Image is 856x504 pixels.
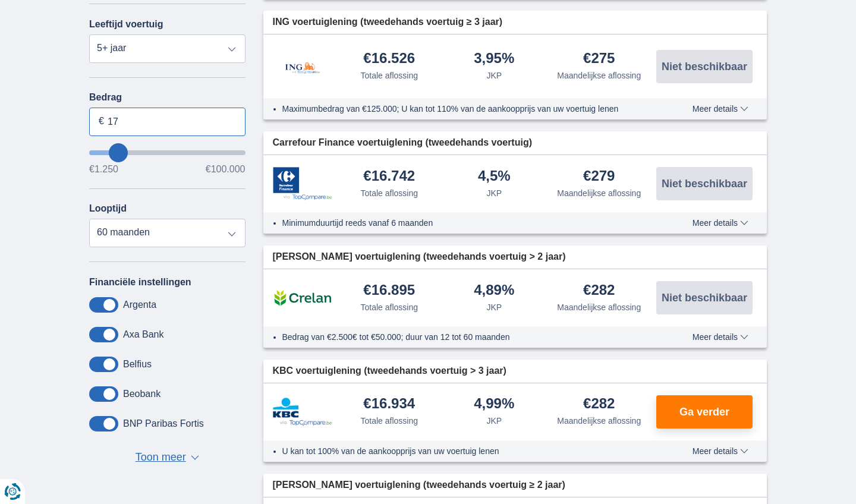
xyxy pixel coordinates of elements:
span: Niet beschikbaar [662,178,747,189]
div: €282 [583,396,615,412]
div: JKP [486,301,502,313]
span: Ga verder [679,407,729,417]
button: Meer details [684,218,757,228]
div: 3,95% [474,51,514,67]
label: Beobank [123,389,160,399]
div: 4,5% [478,169,511,185]
div: Totale aflossing [360,70,418,81]
img: product.pl.alt KBC [273,398,332,426]
label: Bedrag [89,92,246,103]
button: Toon meer ▼ [132,449,203,466]
span: Niet beschikbaar [662,292,747,303]
span: Meer details [693,447,748,455]
div: Totale aflossing [360,301,418,313]
button: Niet beschikbaar [656,50,753,83]
button: Meer details [684,332,757,342]
img: product.pl.alt Crelan [273,283,332,313]
div: €282 [583,283,615,299]
span: Meer details [693,333,748,341]
label: Axa Bank [123,329,163,340]
span: Carrefour Finance voertuiglening (tweedehands voertuig) [273,136,533,150]
label: Argenta [123,300,156,310]
input: wantToBorrow [89,150,246,155]
div: €16.895 [363,283,415,299]
div: 4,99% [474,396,514,412]
li: Minimumduurtijd reeds vanaf 6 maanden [282,217,649,229]
button: Niet beschikbaar [656,167,753,200]
div: Totale aflossing [360,415,418,427]
li: U kan tot 100% van de aankoopprijs van uw voertuig lenen [282,445,649,457]
span: €1.250 [89,165,118,174]
span: Meer details [693,219,748,227]
span: ING voertuiglening (tweedehands voertuig ≥ 3 jaar) [273,15,503,29]
div: Totale aflossing [360,187,418,199]
li: Maximumbedrag van €125.000; U kan tot 110% van de aankoopprijs van uw voertuig lenen [282,103,649,115]
span: €100.000 [206,165,246,174]
span: [PERSON_NAME] voertuiglening (tweedehands voertuig ≥ 2 jaar) [273,478,565,492]
label: Belfius [123,359,152,370]
span: KBC voertuiglening (tweedehands voertuig > 3 jaar) [273,364,506,378]
label: Leeftijd voertuig [89,19,163,30]
button: Meer details [684,446,757,456]
div: €16.742 [363,169,415,185]
span: Meer details [693,105,748,113]
div: Maandelijkse aflossing [557,415,641,427]
label: Looptijd [89,203,127,214]
div: JKP [486,70,502,81]
span: ▼ [191,455,199,460]
div: Maandelijkse aflossing [557,70,641,81]
button: Meer details [684,104,757,114]
label: Financiële instellingen [89,277,191,288]
div: €16.934 [363,396,415,412]
div: €16.526 [363,51,415,67]
li: Bedrag van €2.500€ tot €50.000; duur van 12 tot 60 maanden [282,331,649,343]
img: product.pl.alt Carrefour Finance [273,167,332,200]
div: JKP [486,187,502,199]
span: Niet beschikbaar [662,61,747,72]
div: Maandelijkse aflossing [557,301,641,313]
div: €275 [583,51,615,67]
span: € [99,115,104,128]
div: JKP [486,415,502,427]
span: [PERSON_NAME] voertuiglening (tweedehands voertuig > 2 jaar) [273,250,566,264]
img: product.pl.alt ING [273,46,332,86]
span: Toon meer [136,450,186,465]
button: Niet beschikbaar [656,281,753,314]
div: €279 [583,169,615,185]
button: Ga verder [656,395,753,429]
div: Maandelijkse aflossing [557,187,641,199]
div: 4,89% [474,283,514,299]
label: BNP Paribas Fortis [123,418,204,429]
